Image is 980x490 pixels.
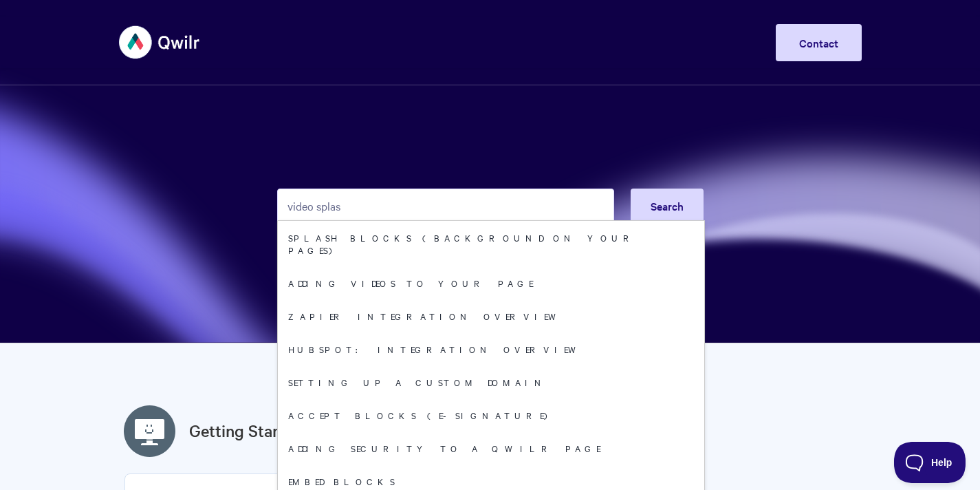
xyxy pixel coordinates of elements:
a: Accept Blocks (E-Signature) [278,398,704,432]
a: Getting Started [189,418,303,443]
img: Qwilr Help Center [119,17,201,68]
button: Search [631,189,704,223]
a: Adding security to a Qwilr Page [278,432,704,465]
iframe: Toggle Customer Support [894,442,966,483]
a: Splash Blocks (Background on your Pages) [278,221,704,266]
a: HubSpot: Integration Overview [278,332,704,365]
a: Zapier integration overview [278,299,704,332]
a: Adding Videos to your Page [278,266,704,299]
span: Search [651,198,684,213]
a: Contact [776,24,862,61]
input: Search the knowledge base [277,189,614,223]
a: Setting up a Custom Domain [278,365,704,398]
